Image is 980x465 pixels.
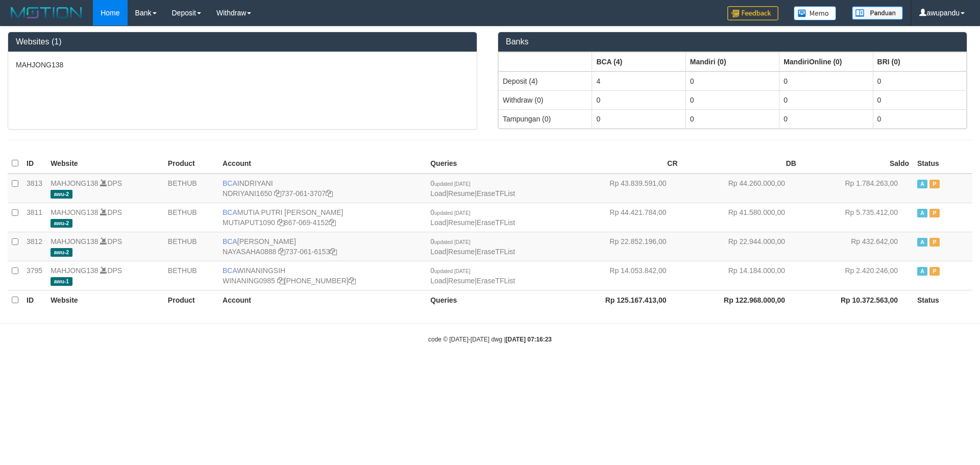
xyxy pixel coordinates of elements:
span: 0 [430,179,470,187]
td: Rp 22.944.000,00 [682,232,800,261]
th: CR [563,154,681,174]
td: DPS [46,232,164,261]
th: Queries [426,290,563,310]
td: Withdraw (0) [499,90,592,109]
td: 0 [592,109,685,128]
a: MAHJONG138 [51,208,98,216]
a: Copy WINANING0985 to clipboard [277,277,284,285]
th: Account [218,290,426,310]
a: Copy 7370616153 to clipboard [330,248,337,256]
span: Paused [929,267,940,276]
a: MUTIAPUT1090 [223,218,275,227]
span: Active [917,238,927,247]
td: 0 [685,109,779,128]
span: BCA [223,208,237,216]
td: BETHUB [164,261,218,290]
a: MAHJONG138 [51,266,98,275]
td: 0 [779,71,873,91]
span: updated [DATE] [434,210,470,216]
span: Active [917,267,927,276]
td: Rp 14.184.000,00 [682,261,800,290]
td: 4 [592,71,685,91]
span: BCA [223,237,237,246]
th: Group: activate to sort column ascending [592,52,685,71]
a: Resume [448,189,475,198]
span: updated [DATE] [434,239,470,245]
a: Copy 7370613707 to clipboard [326,189,333,198]
th: Website [46,290,164,310]
td: DPS [46,174,164,203]
th: Rp 10.372.563,00 [800,290,913,310]
td: Rp 44.421.784,00 [563,203,681,232]
a: WINANING0985 [223,277,275,285]
td: Rp 14.053.842,00 [563,261,681,290]
td: WINANINGSIH [PHONE_NUMBER] [218,261,426,290]
a: Copy 7175212434 to clipboard [349,277,356,285]
a: EraseTFList [477,218,515,227]
td: Rp 2.420.246,00 [800,261,913,290]
span: awu-2 [51,190,72,199]
td: 0 [685,90,779,109]
td: 0 [873,71,966,91]
a: Resume [448,277,475,285]
a: EraseTFList [477,248,515,256]
td: BETHUB [164,203,218,232]
h3: Websites (1) [16,37,469,46]
a: Resume [448,218,475,227]
td: DPS [46,261,164,290]
span: 0 [430,208,470,216]
th: Status [913,290,972,310]
th: Rp 122.968.000,00 [682,290,800,310]
td: 0 [873,109,966,128]
a: NAYASAHA0888 [223,248,276,256]
a: Load [430,277,446,285]
p: MAHJONG138 [16,60,469,70]
a: EraseTFList [477,277,515,285]
a: Copy NDRIYANI1650 to clipboard [274,189,281,198]
th: Product [164,290,218,310]
th: ID [22,154,46,174]
span: updated [DATE] [434,181,470,187]
img: MOTION_logo.png [8,5,85,20]
span: awu-2 [51,219,72,228]
td: 0 [779,109,873,128]
span: Paused [929,238,940,247]
a: Copy 8670694152 to clipboard [329,218,336,227]
a: Copy MUTIAPUT1090 to clipboard [277,218,284,227]
td: 0 [779,90,873,109]
th: Queries [426,154,563,174]
h3: Banks [506,37,959,46]
td: MUTIA PUTRI [PERSON_NAME] 867-069-4152 [218,203,426,232]
a: Load [430,218,446,227]
a: Load [430,189,446,198]
strong: [DATE] 07:16:23 [506,336,552,343]
th: DB [682,154,800,174]
span: | | [430,266,515,285]
img: Button%20Memo.svg [794,6,837,20]
td: BETHUB [164,232,218,261]
th: Group: activate to sort column ascending [779,52,873,71]
td: Tampungan (0) [499,109,592,128]
td: Rp 43.839.591,00 [563,174,681,203]
span: | | [430,237,515,256]
td: 3811 [22,203,46,232]
th: Saldo [800,154,913,174]
th: Website [46,154,164,174]
span: updated [DATE] [434,268,470,274]
th: ID [22,290,46,310]
td: BETHUB [164,174,218,203]
td: 3813 [22,174,46,203]
span: Paused [929,180,940,188]
td: Rp 1.784.263,00 [800,174,913,203]
td: 0 [685,71,779,91]
small: code © [DATE]-[DATE] dwg | [428,336,552,343]
td: Rp 432.642,00 [800,232,913,261]
a: Resume [448,248,475,256]
a: Load [430,248,446,256]
th: Group: activate to sort column ascending [499,52,592,71]
span: awu-2 [51,248,72,257]
a: MAHJONG138 [51,179,98,187]
span: | | [430,179,515,198]
a: NDRIYANI1650 [223,189,272,198]
td: 3812 [22,232,46,261]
